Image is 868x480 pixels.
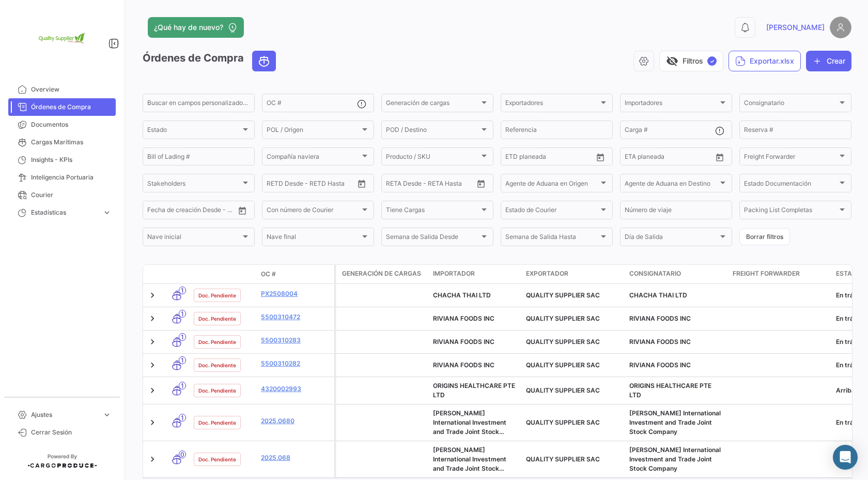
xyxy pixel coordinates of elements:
[164,270,190,278] datatable-header-cell: Modo de Transporte
[102,410,112,419] span: expand_more
[836,269,861,278] span: Estado
[505,235,599,242] span: Semana de Salida Hasta
[526,269,568,278] span: Exportador
[31,120,112,129] span: Documentos
[433,269,475,278] span: Importador
[147,360,158,370] a: Expand/Collapse Row
[526,314,600,322] span: QUALITY SUPPLIER SAC
[625,155,643,162] input: Desde
[733,269,800,278] span: Freight Forwarder
[261,384,330,394] a: 4320002993
[386,101,479,108] span: Generación de cargas
[744,155,838,162] span: Freight Forwarder
[31,102,112,112] span: Órdenes de Compra
[8,151,116,169] a: Insights - KPIs
[261,336,330,345] a: 5500310283
[629,291,687,299] span: CHACHA THAI LTD
[267,181,285,188] input: Desde
[729,265,832,283] datatable-header-cell: Freight Forwarder
[806,51,851,71] button: Crear
[31,173,112,182] span: Inteligencia Portuaria
[198,386,236,395] span: Doc. Pendiente
[147,208,166,215] input: Desde
[505,101,599,108] span: Exportadores
[198,338,236,346] span: Doc. Pendiente
[433,361,494,369] span: RIVIANA FOODS INC
[744,101,838,108] span: Consignatario
[253,51,275,71] button: Ocean
[173,208,215,215] input: Hasta
[31,428,112,437] span: Cerrar Sesión
[198,455,236,463] span: Doc. Pendiente
[31,138,112,147] span: Cargas Marítimas
[629,338,691,346] span: RIVIANA FOODS INC
[433,409,506,445] span: Phan Nguyen International Investment and Trade Joint Stock Company
[386,235,479,242] span: Semana de Salida Desde
[31,85,112,94] span: Overview
[625,235,718,242] span: Día de Salida
[739,228,790,245] button: Borrar filtros
[8,186,116,204] a: Courier
[198,361,236,369] span: Doc. Pendiente
[261,416,330,426] a: 2025.0680
[729,51,801,71] button: Exportar.xlsx
[386,208,479,215] span: Tiene Cargas
[147,454,158,464] a: Expand/Collapse Row
[433,314,494,322] span: RIVIANA FOODS INC
[505,208,599,215] span: Estado de Courier
[830,17,851,38] img: placeholder-user.png
[659,51,723,71] button: visibility_offFiltros✓
[198,291,236,299] span: Doc. Pendiente
[526,386,600,394] span: QUALITY SUPPLIER SAC
[629,269,681,278] span: Consignatario
[267,208,360,215] span: Con número de Courier
[666,55,678,67] span: visibility_off
[433,291,491,299] span: CHACHA THAI LTD
[31,190,112,200] span: Courier
[342,269,421,278] span: Generación de cargas
[522,265,625,283] datatable-header-cell: Exportador
[8,133,116,151] a: Cargas Marítimas
[531,155,573,162] input: Hasta
[179,382,186,389] span: 1
[267,155,360,162] span: Compañía naviera
[147,290,158,301] a: Expand/Collapse Row
[429,265,522,283] datatable-header-cell: Importador
[154,22,223,33] span: ¿Qué hay de nuevo?
[257,265,334,283] datatable-header-cell: OC #
[31,155,112,164] span: Insights - KPIs
[31,410,98,419] span: Ajustes
[526,361,600,369] span: QUALITY SUPPLIER SAC
[190,270,257,278] datatable-header-cell: Estado Doc.
[179,451,186,458] span: 0
[526,338,600,346] span: QUALITY SUPPLIER SAC
[147,235,241,242] span: Nave inicial
[386,128,479,135] span: POD / Destino
[744,208,838,215] span: Packing List Completas
[261,453,330,462] a: 2025.068
[526,291,600,299] span: QUALITY SUPPLIER SAC
[625,181,718,188] span: Agente de Aduana en Destino
[336,265,429,283] datatable-header-cell: Generación de cargas
[102,208,112,217] span: expand_more
[629,382,711,399] span: ORIGINS HEALTHCARE PTE LTD
[629,409,721,436] span: Phan Nguyen International Investment and Trade Joint Stock Company
[261,312,330,322] a: 5500310472
[526,455,600,463] span: QUALITY SUPPLIER SAC
[629,361,691,369] span: RIVIANA FOODS INC
[267,128,360,135] span: POL / Origen
[505,181,599,188] span: Agente de Aduana en Origen
[833,445,858,470] div: Abrir Intercom Messenger
[261,289,330,298] a: PX2508004
[198,418,236,427] span: Doc. Pendiente
[625,101,718,108] span: Importadores
[31,208,98,217] span: Estadísticas
[267,235,360,242] span: Nave final
[712,149,727,165] button: Open calendar
[147,337,158,347] a: Expand/Collapse Row
[8,116,116,133] a: Documentos
[235,203,250,218] button: Open calendar
[147,417,158,428] a: Expand/Collapse Row
[8,98,116,116] a: Órdenes de Compra
[473,176,489,191] button: Open calendar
